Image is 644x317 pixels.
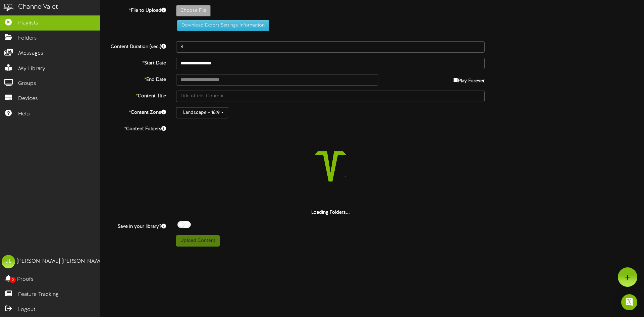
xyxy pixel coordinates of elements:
[621,294,637,310] div: Open Intercom Messenger
[176,107,228,118] button: Landscape - 16:9
[17,276,34,283] span: Proofs
[2,255,15,268] div: JL
[311,210,350,215] strong: Loading Folders...
[17,258,105,265] div: [PERSON_NAME] [PERSON_NAME]
[176,235,220,247] button: Upload Content
[174,23,269,28] a: Download Export Settings Information
[18,110,30,118] span: Help
[18,2,58,12] div: ChannelValet
[18,35,37,42] span: Folders
[10,277,16,283] span: 0
[18,50,43,57] span: Messages
[177,20,269,31] button: Download Export Settings Information
[18,65,45,73] span: My Library
[18,19,38,27] span: Playlists
[176,91,485,102] input: Title of this Content
[18,291,59,299] span: Feature Tracking
[453,78,458,82] input: Play Forever
[453,74,485,85] label: Play Forever
[18,306,35,314] span: Logout
[18,80,36,88] span: Groups
[287,123,373,209] img: loading-spinner-5.png
[18,95,38,103] span: Devices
